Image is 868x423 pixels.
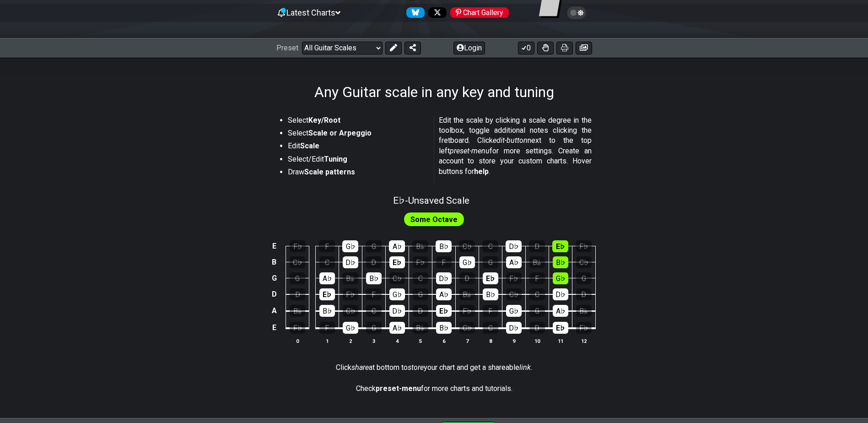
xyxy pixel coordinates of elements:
[553,288,568,300] div: D♭
[315,336,339,346] th: 1
[553,322,568,334] div: E♭
[549,336,572,346] th: 11
[413,305,428,317] div: D
[459,256,475,268] div: G♭
[410,213,458,226] span: First enable full edit mode to edit
[302,42,383,54] select: Preset
[553,272,568,284] div: G♭
[506,288,522,300] div: C♭
[529,256,545,268] div: B𝄫
[389,322,405,334] div: A♭
[493,136,528,145] em: edit-button
[413,256,428,268] div: F♭
[553,305,568,317] div: A♭
[409,336,432,346] th: 5
[385,336,409,346] th: 4
[404,42,421,54] button: Share Preset
[483,288,498,300] div: B♭
[506,240,522,252] div: D♭
[552,240,568,252] div: E♭
[483,322,498,334] div: C
[343,256,358,268] div: D♭
[324,155,347,163] strong: Tuning
[459,288,475,300] div: B𝄫
[408,363,424,372] em: store
[519,363,531,372] em: link
[366,305,382,317] div: C
[436,256,452,268] div: F
[506,305,522,317] div: G♭
[576,288,592,300] div: D
[425,7,447,18] a: Follow #fretflip at X
[572,336,595,346] th: 12
[269,239,280,255] td: E
[413,288,428,300] div: G
[319,272,335,284] div: A♭
[286,336,309,346] th: 0
[459,272,475,284] div: D
[339,336,362,346] th: 2
[483,305,498,317] div: F
[304,168,355,176] strong: Scale patterns
[385,42,402,54] button: Edit Preset
[336,363,532,373] p: Click at bottom to your chart and get a shareable .
[319,322,335,334] div: F
[319,305,335,317] div: B♭
[269,254,280,270] td: B
[356,384,512,394] p: Check for more charts and tutorials.
[436,305,452,317] div: E♭
[342,240,358,252] div: G♭
[571,9,582,17] span: Toggle light / dark theme
[319,240,335,252] div: F
[529,288,545,300] div: C
[525,336,549,346] th: 10
[366,240,382,252] div: G
[319,288,335,300] div: E♭
[343,322,358,334] div: G♭
[450,7,509,18] div: Chart Gallery
[436,288,452,300] div: A♭
[518,42,534,54] button: 0
[288,141,428,154] li: Edit
[366,288,382,300] div: F
[393,195,469,206] span: E♭ - Unsaved Scale
[537,42,554,54] button: Toggle Dexterity for all fretkits
[290,256,305,268] div: C♭
[288,154,428,167] li: Select/Edit
[459,240,475,252] div: C♭
[479,336,502,346] th: 8
[343,272,358,284] div: B𝄫
[482,240,498,252] div: C
[366,256,382,268] div: D
[506,272,522,284] div: F♭
[319,256,335,268] div: C
[290,288,305,300] div: D
[343,305,358,317] div: C♭
[366,322,382,334] div: G
[269,286,280,303] td: D
[474,167,489,176] strong: help
[290,240,306,252] div: F♭
[529,322,545,334] div: D
[290,272,305,284] div: G
[288,115,428,128] li: Select
[366,272,382,284] div: B♭
[290,322,305,334] div: F♭
[576,305,592,317] div: B𝄫
[376,384,421,393] strong: preset-menu
[300,141,319,150] strong: Scale
[308,129,372,137] strong: Scale or Arpeggio
[436,272,452,284] div: D♭
[314,83,554,101] h1: Any Guitar scale in any key and tuning
[506,256,522,268] div: A♭
[502,336,525,346] th: 9
[576,42,592,54] button: Create image
[269,319,280,336] td: E
[529,272,545,284] div: F
[389,272,405,284] div: C♭
[436,240,452,252] div: B♭
[506,322,522,334] div: D♭
[459,305,475,317] div: F♭
[288,167,428,180] li: Draw
[288,128,428,141] li: Select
